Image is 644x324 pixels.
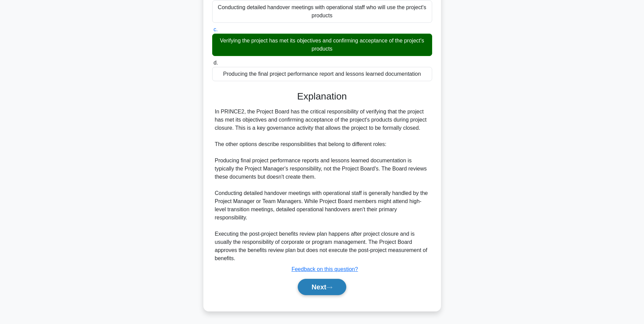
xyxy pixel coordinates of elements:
div: In PRINCE2, the Project Board has the critical responsibility of verifying that the project has m... [215,108,429,263]
div: Verifying the project has met its objectives and confirming acceptance of the project's products [212,34,432,56]
div: Conducting detailed handover meetings with operational staff who will use the project's products [212,0,432,23]
div: Producing the final project performance report and lessons learned documentation [212,67,432,81]
span: d. [214,60,218,66]
h3: Explanation [216,91,428,102]
a: Feedback on this question? [292,266,358,272]
button: Next [298,279,346,295]
span: c. [214,26,218,32]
